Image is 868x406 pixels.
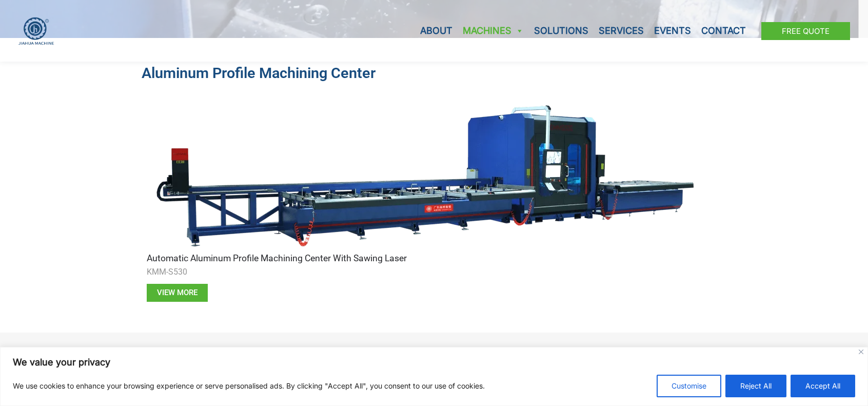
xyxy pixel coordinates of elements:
p: KMM-S530 [147,264,721,280]
button: Customise [657,375,721,397]
a: View more [147,284,208,302]
img: Close [859,350,863,354]
img: Aluminum Profile Cutting Machine 1 [147,99,701,253]
button: Accept All [791,375,855,397]
img: JH Aluminium Window & Door Processing Machines [18,17,54,45]
h3: Automatic Aluminum Profile Machining Center with Sawing Laser [147,253,721,264]
p: We value your privacy [13,356,855,369]
h2: aluminum profile machining center [142,64,726,83]
a: Free Quote [761,22,850,40]
p: We use cookies to enhance your browsing experience or serve personalised ads. By clicking "Accept... [13,380,485,392]
span: View more [157,289,198,297]
button: Reject All [725,375,786,397]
